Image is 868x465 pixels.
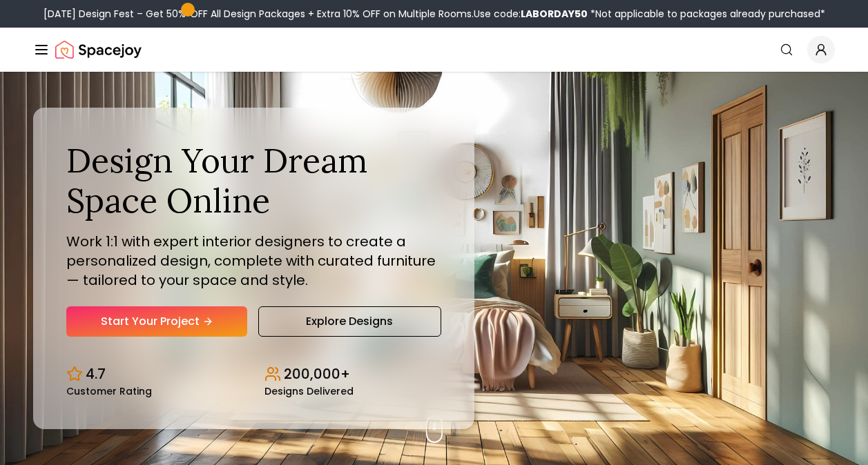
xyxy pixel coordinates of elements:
span: Use code: [474,7,588,21]
a: Explore Designs [258,306,441,337]
nav: Global [33,28,835,72]
p: 200,000+ [284,364,350,384]
span: *Not applicable to packages already purchased* [588,7,825,21]
small: Customer Rating [66,386,152,396]
img: Spacejoy Logo [55,36,142,63]
small: Designs Delivered [264,386,354,396]
h1: Design Your Dream Space Online [66,141,441,220]
p: Work 1:1 with expert interior designers to create a personalized design, complete with curated fu... [66,232,441,290]
b: LABORDAY50 [521,7,588,21]
div: Design stats [66,353,441,396]
a: Start Your Project [66,306,247,337]
div: [DATE] Design Fest – Get 50% OFF All Design Packages + Extra 10% OFF on Multiple Rooms. [44,7,825,21]
p: 4.7 [86,364,106,384]
a: Spacejoy [55,36,142,63]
